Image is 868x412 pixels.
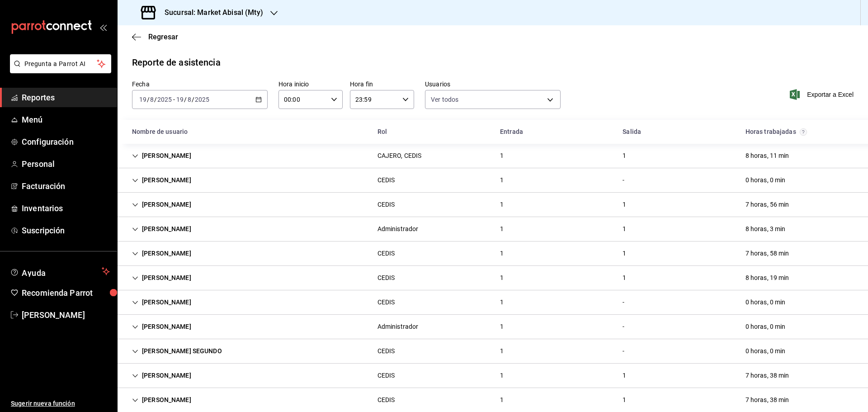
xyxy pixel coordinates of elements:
span: [PERSON_NAME] [22,309,110,321]
div: Cell [493,245,511,262]
div: Cell [615,147,633,164]
div: Cell [370,196,402,213]
div: Cell [615,367,633,384]
label: Fecha [132,81,268,87]
div: Cell [125,221,198,237]
span: / [184,96,187,103]
div: Cell [738,221,793,237]
div: Cell [125,147,198,164]
div: Cell [493,294,511,311]
span: Ayuda [22,266,98,277]
div: Cell [125,343,229,360]
span: Menú [22,114,110,126]
h3: Sucursal: Market Abisal (Mty) [157,7,263,18]
span: Reportes [22,91,110,104]
a: Pregunta a Parrot AI [6,66,111,75]
div: Cell [370,245,402,262]
div: CEDIS [377,249,395,258]
div: Cell [615,318,632,335]
div: Cell [493,147,511,164]
div: Administrador [377,224,419,234]
div: Row [118,315,868,339]
div: Row [118,339,868,364]
div: CEDIS [377,273,395,283]
div: Cell [738,245,797,262]
div: Cell [370,294,402,311]
div: HeadCell [493,123,615,140]
div: Cell [738,172,793,189]
input: -- [150,96,154,103]
div: Row [118,144,868,168]
div: Cell [738,318,793,335]
input: -- [176,96,184,103]
button: Pregunta a Parrot AI [10,54,111,73]
div: Cell [493,172,511,189]
div: Cell [125,294,198,311]
span: Personal [22,158,110,170]
div: Cell [125,172,198,189]
span: Regresar [148,33,178,41]
div: Row [118,193,868,217]
span: / [154,96,157,103]
span: Configuración [22,136,110,148]
div: Cell [493,196,511,213]
div: Row [118,217,868,242]
div: Row [118,266,868,290]
div: Cell [615,343,632,360]
span: Facturación [22,180,110,192]
div: Row [118,290,868,315]
div: Cell [738,147,797,164]
input: -- [139,96,147,103]
div: Cell [738,343,793,360]
div: Row [118,242,868,266]
div: Cell [125,270,198,286]
input: -- [187,96,192,103]
div: CEDIS [377,346,395,356]
span: / [147,96,150,103]
div: Cell [493,392,511,408]
span: Inventarios [22,202,110,214]
div: Cell [125,392,198,408]
div: Cell [493,343,511,360]
div: HeadCell [125,123,370,140]
div: HeadCell [738,123,861,140]
div: Cell [738,196,797,213]
div: CEDIS [377,175,395,185]
div: Cell [738,270,797,286]
div: CEDIS [377,395,395,405]
div: CEDIS [377,200,395,209]
div: Cell [125,196,198,213]
div: CAJERO, CEDIS [377,151,422,161]
svg: El total de horas trabajadas por usuario es el resultado de la suma redondeada del registro de ho... [800,128,807,136]
div: Administrador [377,322,419,331]
div: Cell [370,392,402,408]
button: open_drawer_menu [99,24,107,31]
label: Usuarios [425,81,561,87]
div: Cell [615,221,633,237]
div: Reporte de asistencia [132,56,221,69]
div: Cell [370,343,402,360]
span: / [192,96,194,103]
div: Cell [370,221,426,237]
div: Cell [738,294,793,311]
div: CEDIS [377,371,395,380]
div: Row [118,168,868,193]
button: Exportar a Excel [792,89,854,100]
div: Cell [370,147,429,164]
div: Cell [493,221,511,237]
div: Cell [738,367,797,384]
div: Cell [615,392,633,408]
div: Cell [493,367,511,384]
div: Cell [370,318,426,335]
div: CEDIS [377,298,395,307]
span: Sugerir nueva función [11,399,110,408]
div: Cell [125,245,198,262]
label: Hora fin [350,81,414,87]
div: Cell [615,294,632,311]
input: ---- [157,96,172,103]
input: ---- [194,96,210,103]
div: Cell [615,245,633,262]
div: Cell [493,318,511,335]
div: Cell [493,270,511,286]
